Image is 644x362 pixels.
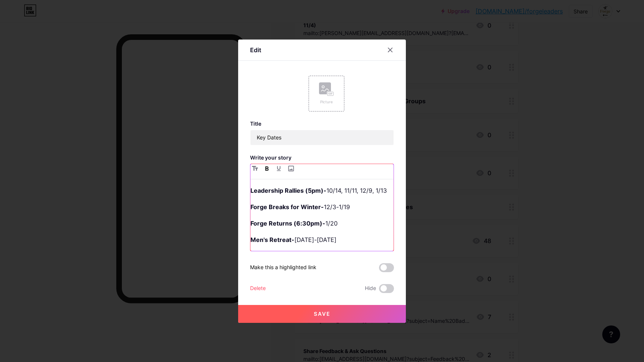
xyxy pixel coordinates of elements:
[250,236,294,243] strong: Men's Retreat-
[250,185,394,196] p: 10/14, 11/11, 12/9, 1/13
[250,45,261,54] div: Edit
[319,99,334,105] div: Picture
[250,203,324,211] strong: Forge Breaks for Winter-
[250,284,266,293] div: Delete
[250,218,394,229] p: 1/20
[250,234,394,245] p: [DATE]-[DATE]
[250,120,394,127] h3: Title
[250,130,394,145] input: Title
[250,154,394,161] h3: Write your story
[314,311,331,317] span: Save
[238,305,406,323] button: Save
[250,202,394,212] p: 12/3-1/19
[250,220,325,227] strong: Forge Returns (6:30pm)-
[250,187,326,194] strong: Leadership Rallies (5pm)-
[250,263,316,272] div: Make this a highlighted link
[365,284,376,293] span: Hide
